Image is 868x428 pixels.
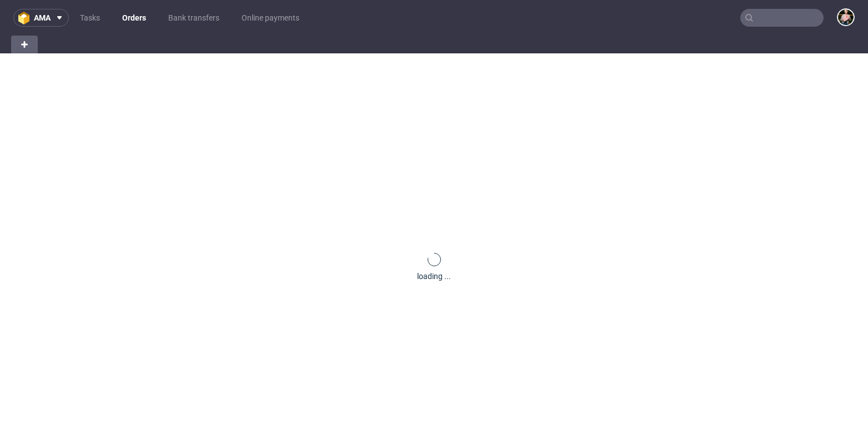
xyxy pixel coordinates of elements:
a: Orders [116,9,153,27]
img: Marta Tomaszewska [838,9,854,25]
a: Tasks [73,9,107,27]
button: ama [13,9,69,27]
a: Online payments [235,9,306,27]
img: logo [18,12,34,24]
a: Bank transfers [162,9,226,27]
span: ama [34,14,51,22]
div: loading ... [417,271,451,282]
